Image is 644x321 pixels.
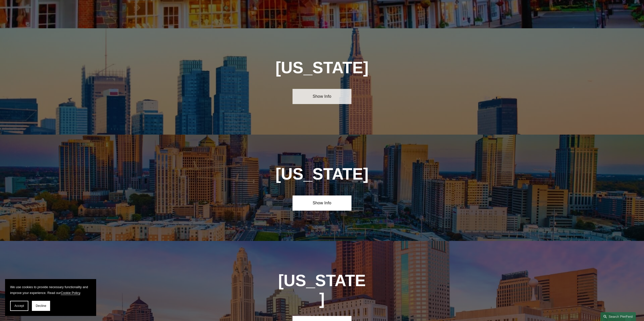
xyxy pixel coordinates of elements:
p: We use cookies to provide necessary functionality and improve your experience. Read our . [10,284,91,296]
a: Show Info [293,195,351,211]
a: Search this site [600,312,636,321]
a: Cookie Policy [61,291,80,295]
h1: [US_STATE] [248,59,396,77]
span: Decline [36,304,46,308]
section: Cookie banner [5,279,96,316]
a: Show Info [293,89,351,104]
h1: [US_STATE] [248,165,396,183]
button: Accept [10,301,28,311]
h1: [US_STATE] [278,271,366,308]
span: Accept [14,304,24,308]
button: Decline [32,301,50,311]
